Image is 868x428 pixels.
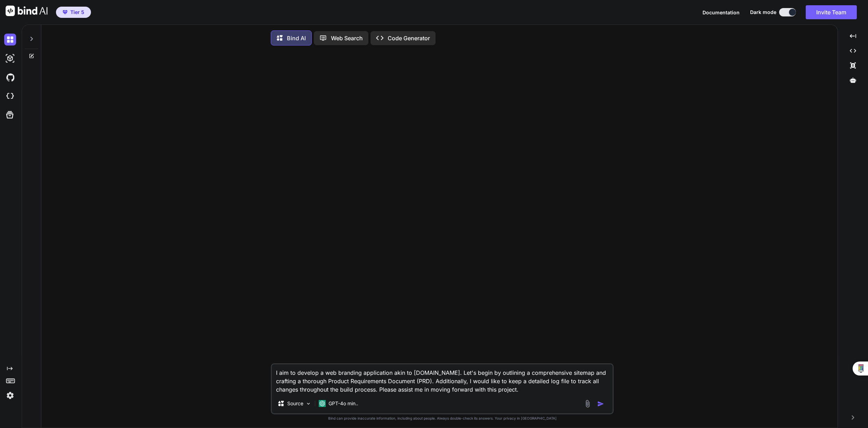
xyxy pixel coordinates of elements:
img: attachment [584,400,592,408]
button: Documentation [703,9,740,16]
img: GPT-4o mini [319,400,326,407]
p: Bind AI [287,34,306,42]
img: darkChat [4,34,16,45]
p: Source [287,400,303,407]
img: settings [4,390,16,401]
button: premiumTier 5 [56,7,91,18]
textarea: I aim to develop a web branding application akin to [DOMAIN_NAME]. Let's begin by outlining a com... [272,364,613,394]
img: Pick Models [305,401,311,407]
span: Documentation [703,9,740,15]
span: Tier 5 [70,9,84,16]
p: Web Search [331,34,363,42]
img: icon [597,400,604,407]
img: githubDark [4,71,16,83]
img: cloudideIcon [4,90,16,102]
p: Bind can provide inaccurate information, including about people. Always double-check its answers.... [271,416,614,421]
p: Code Generator [388,34,430,42]
span: Dark mode [750,9,776,16]
img: premium [63,10,68,14]
img: darkAi-studio [4,52,16,64]
img: Bind AI [6,6,48,16]
button: Invite Team [806,5,857,19]
p: GPT-4o min.. [329,400,358,407]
